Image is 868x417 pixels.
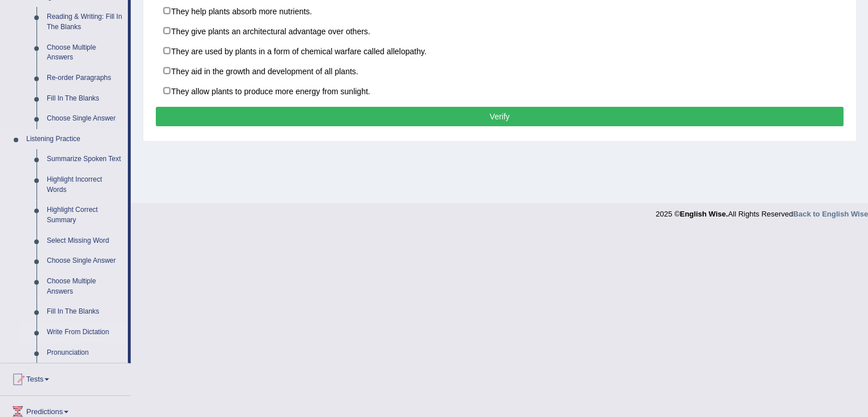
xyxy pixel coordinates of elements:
label: They give plants an architectural advantage over others. [156,21,843,41]
label: They are used by plants in a form of chemical warfare called allelopathy. [156,41,843,61]
a: Listening Practice [21,129,128,150]
a: Choose Multiple Answers [42,38,128,68]
button: Verify [156,107,843,126]
strong: English Wise. [680,210,728,218]
a: Highlight Correct Summary [42,200,128,230]
a: Highlight Incorrect Words [42,170,128,200]
a: Choose Single Answer [42,251,128,271]
a: Re-order Paragraphs [42,68,128,89]
label: They help plants absorb more nutrients. [156,1,843,21]
a: Back to English Wise [793,210,868,218]
label: They allow plants to produce more energy from sunlight. [156,81,843,101]
a: Choose Single Answer [42,109,128,129]
a: Pronunciation [42,343,128,363]
label: They aid in the growth and development of all plants. [156,61,843,81]
a: Write From Dictation [42,322,128,343]
div: 2025 © All Rights Reserved [656,203,868,219]
a: Fill In The Blanks [42,302,128,322]
a: Summarize Spoken Text [42,149,128,170]
a: Fill In The Blanks [42,89,128,109]
a: Choose Multiple Answers [42,271,128,302]
a: Select Missing Word [42,231,128,251]
a: Reading & Writing: Fill In The Blanks [42,7,128,37]
a: Tests [1,363,131,392]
